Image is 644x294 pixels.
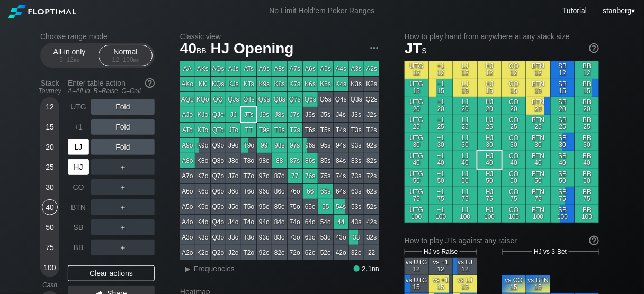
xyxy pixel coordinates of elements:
div: A3o [180,230,195,245]
div: KQo [195,92,210,107]
div: 75 [42,240,58,255]
div: vs +1 12 [429,258,453,275]
div: HJ 20 [478,97,502,115]
div: T3s [349,123,364,137]
div: J8o [226,153,241,168]
div: HJ 25 [478,115,502,133]
div: 42s [364,215,379,229]
div: AQo [180,92,195,107]
div: Q2o [211,245,226,260]
div: CO 75 [502,187,526,205]
div: K8s [272,77,287,91]
div: 54s [334,199,348,214]
div: T7s [288,123,302,137]
div: BB 40 [575,151,599,169]
div: A5s [318,61,333,76]
h2: How to play hand from anywhere at any stack size [405,32,599,41]
div: Enter table action [68,75,155,99]
div: ＋ [91,240,155,255]
div: 22 [364,245,379,260]
div: 82s [364,153,379,168]
div: 5 – 12 [47,56,92,63]
div: BB 25 [575,115,599,133]
div: QJo [211,107,226,122]
div: A9o [180,138,195,153]
div: +1 20 [429,97,453,115]
div: Tourney [36,87,64,95]
div: CO 12 [502,61,526,79]
div: 65s [318,184,333,199]
span: JT [405,40,427,57]
div: 77 [288,169,302,183]
div: 72s [364,169,379,183]
div: A2s [364,61,379,76]
div: 95o [257,199,272,214]
h2: Classic view [180,32,379,41]
h2: Choose range mode [40,32,155,41]
div: Q8s [272,92,287,107]
div: No Limit Hold’em Poker Ranges [253,6,390,17]
span: stanberg [603,6,632,15]
div: J4o [226,215,241,229]
span: bb [74,56,79,63]
div: BTN 12 [526,61,550,79]
div: A5o [180,199,195,214]
div: Q2s [364,92,379,107]
div: QJs [226,92,241,107]
div: SB 30 [551,133,575,151]
div: BB 100 [575,205,599,223]
div: K7o [195,169,210,183]
div: HJ 50 [478,169,502,187]
div: CO 40 [502,151,526,169]
div: Normal [101,45,150,66]
div: J4s [334,107,348,122]
div: HJ 100 [478,205,502,223]
div: vs LJ 12 [453,258,477,275]
div: T2s [364,123,379,137]
div: +1 40 [429,151,453,169]
div: K8o [195,153,210,168]
div: J6o [226,184,241,199]
div: 75o [288,199,302,214]
div: Fold [91,119,155,135]
div: ▾ [601,5,637,16]
div: CO 20 [502,97,526,115]
div: 42o [334,245,348,260]
div: 73s [349,169,364,183]
div: J3o [226,230,241,245]
div: 84s [334,153,348,168]
div: AKo [180,77,195,91]
div: LJ 40 [453,151,477,169]
div: +1 30 [429,133,453,151]
span: 40 [178,41,208,58]
div: 43o [334,230,348,245]
div: 98s [272,138,287,153]
div: K4s [334,77,348,91]
div: ＋ [91,199,155,215]
div: BB 15 [575,79,599,97]
div: J5s [318,107,333,122]
div: T4s [334,123,348,137]
div: 83s [349,153,364,168]
div: SB 100 [551,205,575,223]
div: UTG 30 [405,133,428,151]
div: +1 12 [429,61,453,79]
div: HJ 40 [478,151,502,169]
div: A4o [180,215,195,229]
div: 88 [272,153,287,168]
img: help.32db89a4.svg [144,77,156,89]
div: SB 15 [551,79,575,97]
div: 76o [288,184,302,199]
div: +1 25 [429,115,453,133]
div: 97s [288,138,302,153]
div: 43s [349,215,364,229]
div: BB 30 [575,133,599,151]
span: bb [196,44,207,56]
div: BTN 15 [526,79,550,97]
div: T9s [257,123,272,137]
div: QTs [241,92,256,107]
div: KTo [195,123,210,137]
div: Stack [36,75,64,99]
div: Fold [91,139,155,155]
div: Q5o [211,199,226,214]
